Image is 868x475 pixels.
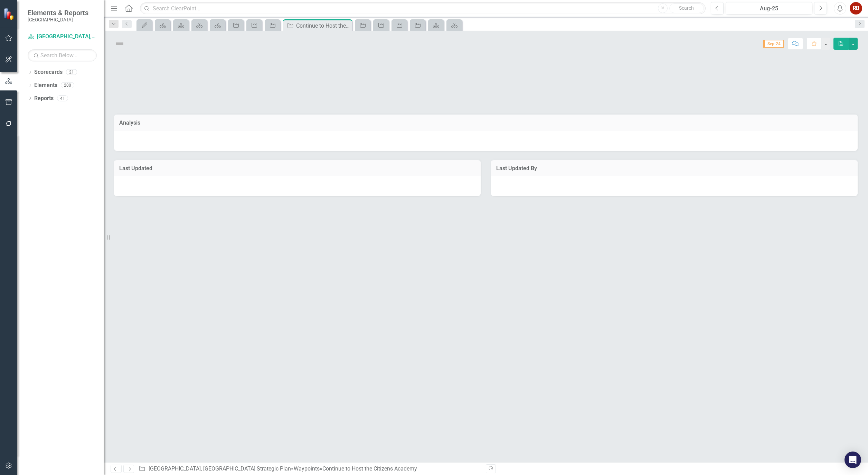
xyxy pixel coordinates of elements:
span: Search [679,5,694,11]
a: Reports [34,95,54,103]
div: Continue to Host the Citizens Academy [322,465,417,472]
div: Open Intercom Messenger [845,452,861,468]
button: RB [850,2,862,14]
a: [GEOGRAPHIC_DATA], [GEOGRAPHIC_DATA] Strategic Plan [28,33,97,41]
div: Aug-25 [728,4,810,13]
a: Elements [34,81,57,89]
img: Not Defined [114,38,125,49]
h3: Analysis [119,120,852,126]
div: » » [139,465,481,473]
img: ClearPoint Strategy [3,8,16,20]
small: [GEOGRAPHIC_DATA] [28,17,88,22]
span: Elements & Reports [28,9,88,17]
a: Waypoints [294,465,320,472]
a: Scorecards [34,68,63,76]
a: [GEOGRAPHIC_DATA], [GEOGRAPHIC_DATA] Strategic Plan [149,465,291,472]
div: 200 [61,83,74,88]
div: 41 [57,95,68,101]
input: Search ClearPoint... [140,2,706,14]
span: Sep-24 [763,40,784,48]
input: Search Below... [28,49,97,61]
h3: Last Updated By [496,165,852,172]
h3: Last Updated [119,165,475,172]
button: Search [669,3,704,13]
div: Continue to Host the Citizens Academy [296,21,350,30]
div: 21 [66,69,77,75]
button: Aug-25 [726,2,812,14]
